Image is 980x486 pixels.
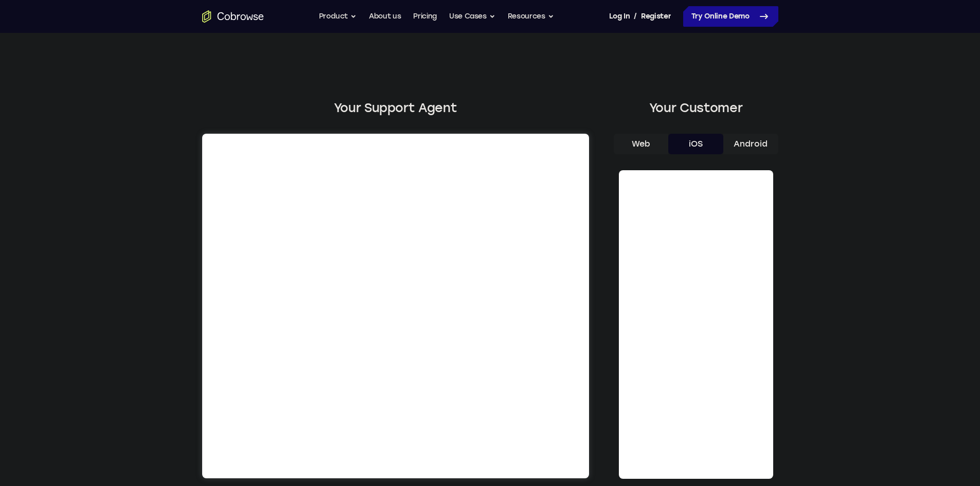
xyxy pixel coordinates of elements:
iframe: Agent [202,134,589,478]
button: Resources [508,6,554,27]
a: Pricing [413,6,437,27]
button: Product [319,6,357,27]
a: Try Online Demo [683,6,778,27]
button: Android [723,134,778,154]
a: About us [369,6,401,27]
h2: Your Customer [614,99,778,117]
button: Web [614,134,669,154]
a: Register [641,6,671,27]
a: Go to the home page [202,10,264,23]
h2: Your Support Agent [202,99,589,117]
button: iOS [668,134,723,154]
button: Use Cases [449,6,495,27]
a: Log In [609,6,630,27]
span: / [634,10,637,23]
